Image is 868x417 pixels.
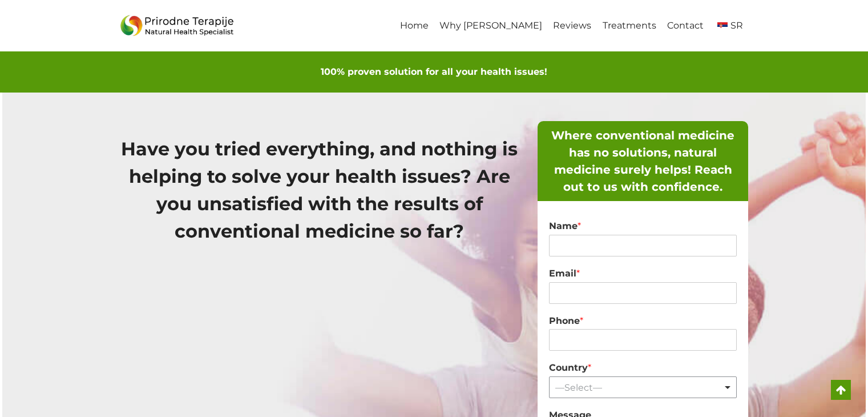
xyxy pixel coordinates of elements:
[14,65,854,79] h6: 100% proven solution for all your health issues!
[549,268,737,280] label: Email
[717,22,728,29] img: Serbian
[709,13,748,39] a: sr_RSSR
[548,13,597,39] a: Reviews
[120,135,519,245] h1: Have you tried everything, and nothing is helping to solve your health issues? Are you unsatisfie...
[549,220,737,232] label: Name
[549,362,737,374] label: Country
[661,13,709,39] a: Contact
[730,20,743,31] span: SR
[597,13,661,39] a: Treatments
[434,13,548,39] a: Why [PERSON_NAME]
[543,127,743,195] h5: Where conventional medicine has no solutions, natural medicine surely helps! Reach out to us with...
[120,12,234,40] img: Prirodne_Terapije_Logo - Prirodne Terapije
[394,13,434,39] a: Home
[394,13,748,39] nav: Primary Navigation
[831,380,851,400] a: Scroll to top
[549,315,737,327] label: Phone
[555,382,724,393] div: —Select—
